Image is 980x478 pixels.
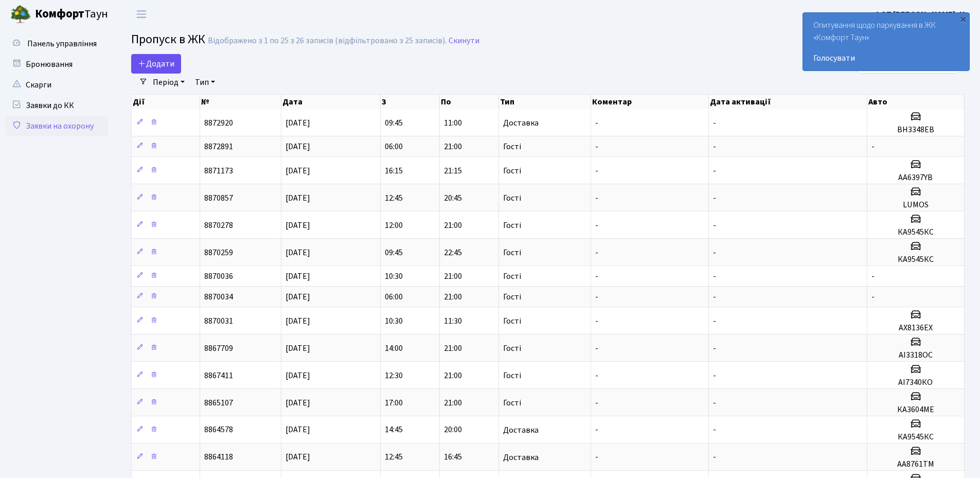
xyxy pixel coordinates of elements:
[286,291,310,303] span: [DATE]
[713,220,716,231] span: -
[713,315,716,327] span: -
[503,272,521,280] span: Гості
[385,343,403,354] span: 14:00
[444,220,462,231] span: 21:00
[595,141,598,152] span: -
[595,452,598,463] span: -
[385,117,403,129] span: 09:45
[204,271,233,282] span: 8870036
[204,220,233,231] span: 8870278
[595,220,598,231] span: -
[503,426,539,434] span: Доставка
[444,315,462,327] span: 11:30
[204,141,233,152] span: 8872891
[286,343,310,354] span: [DATE]
[595,192,598,204] span: -
[5,95,108,116] a: Заявки до КК
[444,291,462,303] span: 21:00
[503,249,521,257] span: Гості
[204,192,233,204] span: 8870857
[286,165,310,176] span: [DATE]
[385,370,403,381] span: 12:30
[871,378,960,387] h5: АІ7340КО
[503,371,521,380] span: Гості
[595,271,598,282] span: -
[503,344,521,352] span: Гості
[444,165,462,176] span: 21:15
[595,424,598,436] span: -
[713,192,716,204] span: -
[444,397,462,409] span: 21:00
[595,165,598,176] span: -
[286,271,310,282] span: [DATE]
[713,141,716,152] span: -
[595,370,598,381] span: -
[874,9,968,20] b: ФОП [PERSON_NAME]. Н.
[595,397,598,409] span: -
[595,117,598,129] span: -
[204,397,233,409] span: 8865107
[385,397,403,409] span: 17:00
[444,141,462,152] span: 21:00
[713,165,716,176] span: -
[713,271,716,282] span: -
[286,397,310,409] span: [DATE]
[286,247,310,258] span: [DATE]
[5,75,108,95] a: Скарги
[871,323,960,333] h5: АХ8136ЕХ
[871,255,960,264] h5: КА9545КС
[385,452,403,463] span: 12:45
[871,405,960,415] h5: КА3604МЕ
[149,74,189,91] a: Період
[595,315,598,327] span: -
[35,6,84,22] b: Комфорт
[813,52,959,64] a: Голосувати
[385,165,403,176] span: 16:15
[385,271,403,282] span: 10:30
[713,291,716,303] span: -
[503,194,521,202] span: Гості
[713,117,716,129] span: -
[444,247,462,258] span: 22:45
[440,95,499,109] th: По
[204,452,233,463] span: 8864118
[10,4,31,25] img: logo.png
[449,36,479,46] a: Скинути
[286,452,310,463] span: [DATE]
[871,459,960,469] h5: АА8761ТМ
[871,271,875,282] span: -
[35,6,108,23] span: Таун
[385,315,403,327] span: 10:30
[713,452,716,463] span: -
[5,33,108,54] a: Панель управління
[871,173,960,183] h5: АА6397YB
[200,95,281,109] th: №
[444,192,462,204] span: 20:45
[204,165,233,176] span: 8871173
[503,399,521,407] span: Гості
[286,370,310,381] span: [DATE]
[871,291,875,303] span: -
[503,119,539,127] span: Доставка
[503,453,539,462] span: Доставка
[503,221,521,229] span: Гості
[385,247,403,258] span: 09:45
[874,8,968,21] a: ФОП [PERSON_NAME]. Н.
[591,95,709,109] th: Коментар
[204,315,233,327] span: 8870031
[204,343,233,354] span: 8867709
[444,271,462,282] span: 21:00
[713,370,716,381] span: -
[138,58,174,69] span: Додати
[208,36,447,46] div: Відображено з 1 по 25 з 26 записів (відфільтровано з 25 записів).
[871,432,960,442] h5: КА9545КС
[709,95,867,109] th: Дата активації
[131,54,181,74] a: Додати
[503,317,521,325] span: Гості
[5,116,108,136] a: Заявки на охорону
[595,343,598,354] span: -
[286,220,310,231] span: [DATE]
[385,220,403,231] span: 12:00
[444,117,462,129] span: 11:00
[286,117,310,129] span: [DATE]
